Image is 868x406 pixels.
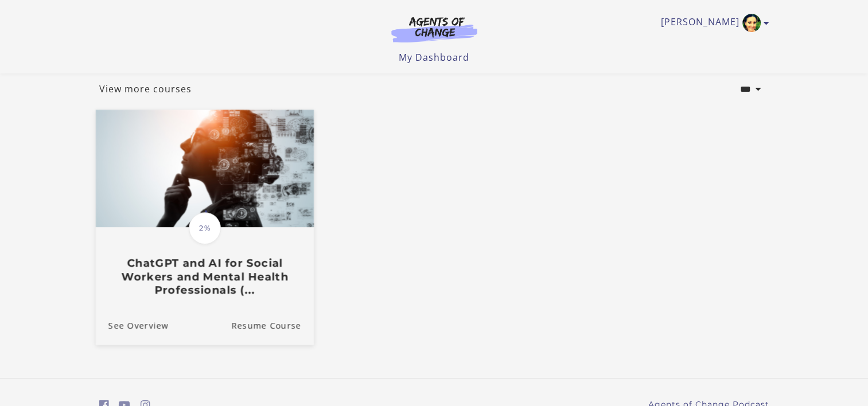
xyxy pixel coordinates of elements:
span: 2% [189,212,221,244]
a: Toggle menu [661,14,764,32]
img: Agents of Change Logo [379,16,489,42]
h3: ChatGPT and AI for Social Workers and Mental Health Professionals (... [108,257,301,297]
a: ChatGPT and AI for Social Workers and Mental Health Professionals (...: See Overview [95,306,168,345]
a: View more courses [99,82,192,96]
a: My Dashboard [399,51,469,64]
a: ChatGPT and AI for Social Workers and Mental Health Professionals (...: Resume Course [231,306,314,345]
